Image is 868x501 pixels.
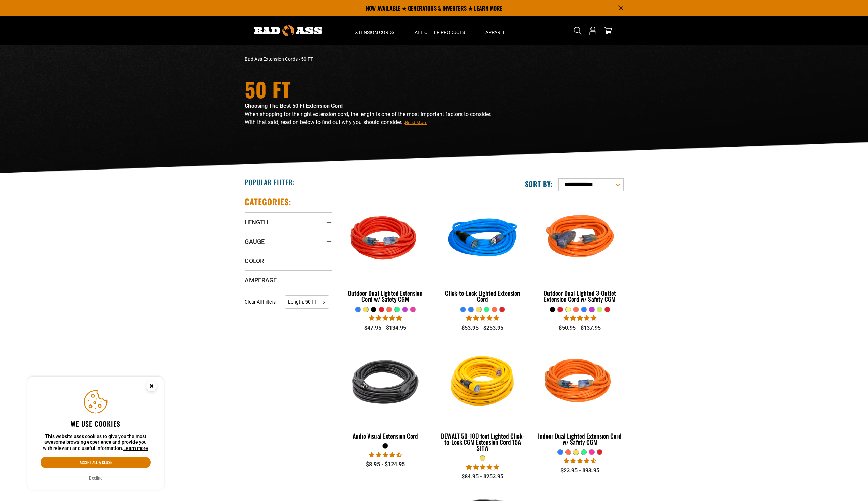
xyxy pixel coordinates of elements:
[536,324,623,332] div: $50.95 - $137.95
[466,464,499,470] span: 4.84 stars
[572,25,583,36] summary: Search
[536,433,623,445] div: Indoor Dual Lighted Extension Cord w/ Safety CGM
[245,270,332,290] summary: Amperage
[342,433,429,439] div: Audio Visual Extension Cord
[27,377,164,490] aside: Cookie Consent
[342,16,404,45] summary: Extension Cords
[352,29,394,35] span: Extension Cords
[245,251,332,270] summary: Color
[439,473,526,481] div: $84.95 - $253.95
[536,339,623,449] a: orange Indoor Dual Lighted Extension Cord w/ Safety CGM
[245,103,343,109] strong: Choosing The Best 50 Ft Extension Cord
[245,299,276,305] span: Clear All Filters
[245,178,295,187] h2: Popular Filter:
[342,342,428,421] img: black
[369,315,402,321] span: 4.81 stars
[342,324,429,332] div: $47.95 - $134.95
[439,290,526,302] div: Click-to-Lock Lighted Extension Cord
[245,232,332,251] summary: Gauge
[439,339,526,455] a: DEWALT 50-100 foot Lighted Click-to-Lock CGM Extension Cord 15A SJTW
[525,179,553,188] label: Sort by:
[301,56,313,62] span: 50 FT
[485,29,506,35] span: Apparel
[537,200,623,278] img: orange
[245,110,494,127] p: When shopping for the right extension cord, the length is one of the most important factors to co...
[342,196,429,306] a: Red Outdoor Dual Lighted Extension Cord w/ Safety CGM
[41,433,151,452] p: This website uses cookies to give you the most awesome browsing experience and provide you with r...
[245,56,298,62] a: Bad Ass Extension Cords
[369,452,402,458] span: 4.73 stars
[254,25,322,36] img: Bad Ass Extension Cords
[245,212,332,232] summary: Length
[245,196,292,207] h2: Categories:
[41,419,151,428] h2: We use cookies
[342,290,429,302] div: Outdoor Dual Lighted Extension Cord w/ Safety CGM
[466,315,499,321] span: 4.87 stars
[41,457,151,468] button: Accept all & close
[564,458,596,464] span: 4.40 stars
[245,276,277,284] span: Amperage
[87,475,104,482] button: Decline
[440,200,526,278] img: blue
[245,79,494,99] h1: 50 FT
[404,16,475,45] summary: All Other Products
[536,290,623,302] div: Outdoor Dual Lighted 3-Outlet Extension Cord w/ Safety CGM
[439,196,526,306] a: blue Click-to-Lock Lighted Extension Cord
[439,324,526,332] div: $53.95 - $253.95
[342,460,429,469] div: $8.95 - $124.95
[342,200,428,278] img: Red
[285,295,329,309] span: Length: 50 FT
[342,339,429,443] a: black Audio Visual Extension Cord
[285,298,329,305] a: Length: 50 FT
[415,29,465,35] span: All Other Products
[245,218,268,226] span: Length
[536,467,623,475] div: $23.95 - $93.95
[245,298,279,306] a: Clear All Filters
[536,196,623,306] a: orange Outdoor Dual Lighted 3-Outlet Extension Cord w/ Safety CGM
[123,445,148,451] a: Learn more
[405,120,427,125] span: Read More
[475,16,516,45] summary: Apparel
[564,315,596,321] span: 4.80 stars
[245,238,265,246] span: Gauge
[245,257,264,265] span: Color
[537,342,623,421] img: orange
[439,433,526,451] div: DEWALT 50-100 foot Lighted Click-to-Lock CGM Extension Cord 15A SJTW
[245,56,494,63] nav: breadcrumbs
[299,56,300,62] span: ›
